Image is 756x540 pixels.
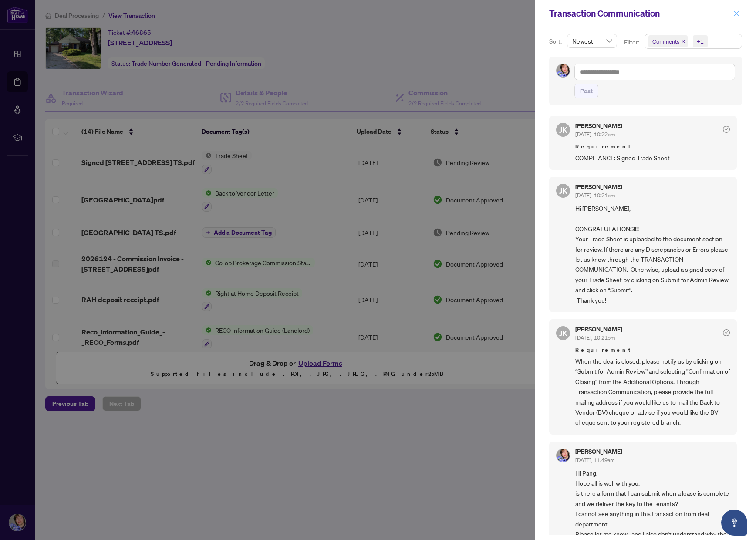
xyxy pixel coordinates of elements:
h5: [PERSON_NAME] [575,326,622,332]
span: Hi [PERSON_NAME], CONGRATULATIONS!!!! Your Trade Sheet is uploaded to the document section for re... [575,203,730,305]
img: Profile Icon [557,449,570,462]
span: Comments [648,35,688,47]
span: [DATE], 10:21pm [575,192,615,199]
span: close [733,10,739,17]
img: Profile Icon [557,64,570,77]
p: Filter: [624,37,641,47]
h5: [PERSON_NAME] [575,123,622,129]
span: Requirement [575,142,730,151]
button: Open asap [721,510,747,536]
h5: [PERSON_NAME] [575,449,622,455]
span: JK [559,327,567,339]
span: JK [559,185,567,197]
span: Comments [652,37,679,46]
button: Post [574,84,598,98]
div: Transaction Communication [549,7,731,20]
span: [DATE], 11:49am [575,457,614,463]
span: COMPLIANCE: Signed Trade Sheet [575,153,730,163]
span: [DATE], 10:21pm [575,334,615,341]
span: check-circle [723,126,730,133]
span: Newest [572,34,612,47]
span: Requirement [575,346,730,354]
span: check-circle [723,329,730,336]
h5: [PERSON_NAME] [575,184,622,190]
span: JK [559,124,567,136]
span: [DATE], 10:22pm [575,131,615,138]
p: Sort: [549,37,564,46]
span: close [681,39,685,44]
div: +1 [697,37,704,46]
span: When the deal is closed, please notify us by clicking on “Submit for Admin Review” and selecting ... [575,356,730,428]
